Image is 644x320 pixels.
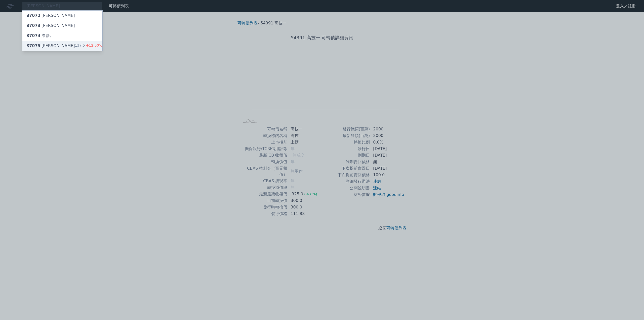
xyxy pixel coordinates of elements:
a: 37073[PERSON_NAME] [22,21,102,31]
span: 37074 [26,33,41,38]
a: 37074漢磊四 [22,31,102,41]
span: 37075 [26,43,41,48]
div: [PERSON_NAME] [26,23,75,29]
span: +12.50% [85,43,102,47]
div: [PERSON_NAME] [26,43,75,49]
a: 37075[PERSON_NAME] 137.5+12.50% [22,41,102,51]
div: 漢磊四 [26,33,54,39]
span: 37072 [26,13,41,18]
a: 37072[PERSON_NAME] [22,11,102,21]
div: [PERSON_NAME] [26,13,75,19]
div: 137.5 [75,43,102,49]
span: 37073 [26,23,41,28]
